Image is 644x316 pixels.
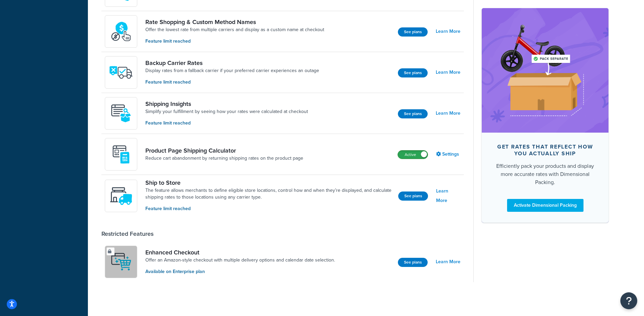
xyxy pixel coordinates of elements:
button: Open Resource Center [620,292,637,309]
button: See plans [398,258,428,267]
p: Feature limit reached [145,38,324,45]
div: Efficiently pack your products and display more accurate rates with Dimensional Packing. [493,162,598,186]
a: Simplify your fulfillment by seeing how your rates were calculated at checkout [145,108,308,115]
img: feature-image-dim-d40ad3071a2b3c8e08177464837368e35600d3c5e73b18a22c1e4bb210dc32ac.png [492,18,598,122]
a: The feature allows merchants to define eligible store locations, control how and when they’re dis... [145,187,393,201]
a: Display rates from a fallback carrier if your preferred carrier experiences an outage [145,67,319,74]
a: Learn More [436,186,460,205]
p: Feature limit reached [145,119,308,127]
p: Feature limit reached [145,205,393,212]
button: See plans [398,68,428,77]
a: Learn More [436,109,460,118]
img: icon-duo-feat-ship-to-store-7c4d6248.svg [109,184,133,208]
button: See plans [398,109,428,118]
a: Ship to Store [145,179,393,186]
a: Learn More [436,68,460,77]
p: Available on Enterprise plan [145,268,335,275]
a: Offer the lowest rate from multiple carriers and display as a custom name at checkout [145,26,324,33]
img: +D8d0cXZM7VpdAAAAAElFTkSuQmCC [109,142,133,166]
img: Acw9rhKYsOEjAAAAAElFTkSuQmCC [109,101,133,125]
a: Backup Carrier Rates [145,59,319,67]
a: Activate Dimensional Packing [507,199,583,212]
a: Reduce cart abandonment by returning shipping rates on the product page [145,155,303,162]
div: Get rates that reflect how you actually ship [493,143,598,157]
div: Restricted Features [101,230,153,238]
a: Product Page Shipping Calculator [145,147,303,154]
p: Feature limit reached [145,78,319,86]
a: Enhanced Checkout [145,249,335,256]
button: See plans [398,191,428,201]
a: Learn More [436,257,460,267]
button: See plans [398,27,428,37]
a: Offer an Amazon-style checkout with multiple delivery options and calendar date selection. [145,257,335,264]
a: Learn More [436,27,460,36]
label: Active [398,151,428,159]
img: icon-duo-feat-backup-carrier-4420b188.png [109,61,133,84]
img: icon-duo-feat-rate-shopping-ecdd8bed.png [109,20,133,43]
a: Settings [436,150,460,159]
a: Rate Shopping & Custom Method Names [145,18,324,26]
a: Shipping Insights [145,100,308,108]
